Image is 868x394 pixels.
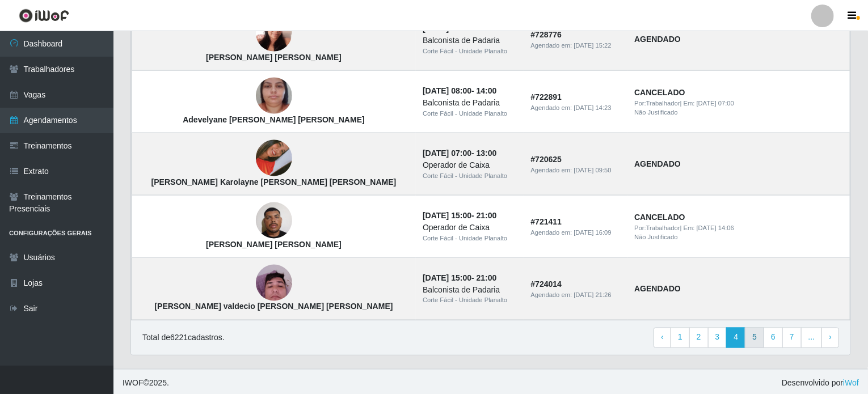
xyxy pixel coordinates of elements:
[821,328,839,348] a: Next
[531,166,621,175] div: Agendado em:
[531,41,621,50] div: Agendado em:
[423,211,471,220] time: [DATE] 15:00
[531,155,562,164] strong: # 720625
[689,328,709,348] a: 2
[423,149,496,158] strong: -
[423,109,517,118] div: Corte Fácil - Unidade Planalto
[151,177,397,187] strong: [PERSON_NAME] Karolayne [PERSON_NAME] [PERSON_NAME]
[423,35,517,46] div: Balconista de Padaria
[256,126,292,191] img: Jennifer Karolayne Alves da Silva
[477,86,497,95] time: 14:00
[423,273,471,282] time: [DATE] 15:00
[183,115,365,124] strong: Adevelyane [PERSON_NAME] [PERSON_NAME]
[531,92,562,101] strong: # 722891
[206,53,342,62] strong: [PERSON_NAME] [PERSON_NAME]
[654,328,671,348] a: Previous
[634,88,685,97] strong: CANCELADO
[123,378,169,389] span: © 2025 .
[256,64,292,129] img: Adevelyane Lopes da Silva
[634,213,685,222] strong: CANCELADO
[256,197,292,245] img: Reginaldo Almeida Amorim
[531,228,621,238] div: Agendado em:
[634,284,681,293] strong: AGENDADO
[634,108,843,117] div: Não Justificado
[671,328,690,348] a: 1
[423,171,517,181] div: Corte Fácil - Unidade Planalto
[634,100,680,107] span: Por: Trabalhador
[574,104,611,111] time: [DATE] 14:23
[782,378,859,389] span: Desenvolvido por
[142,332,225,344] p: Total de 6221 cadastros.
[531,217,562,226] strong: # 721411
[19,9,69,23] img: CoreUI Logo
[123,379,144,388] span: IWOF
[531,279,562,289] strong: # 724014
[256,10,292,58] img: Jessica Luana Batista da Silva
[423,234,517,243] div: Corte Fácil - Unidade Planalto
[423,284,517,296] div: Balconista de Padaria
[829,333,832,342] span: ›
[423,222,517,234] div: Operador de Caixa
[661,333,664,342] span: ‹
[634,99,843,108] div: | Em:
[531,290,621,300] div: Agendado em:
[574,167,611,173] time: [DATE] 09:50
[634,35,681,44] strong: AGENDADO
[801,328,823,348] a: ...
[634,232,843,242] div: Não Justificado
[745,328,764,348] a: 5
[574,229,611,236] time: [DATE] 16:09
[423,86,471,95] time: [DATE] 08:00
[634,224,680,231] span: Por: Trabalhador
[654,328,839,348] nav: pagination
[782,328,802,348] a: 7
[634,159,681,168] strong: AGENDADO
[423,46,517,56] div: Corte Fácil - Unidade Planalto
[423,211,496,220] strong: -
[531,103,621,113] div: Agendado em:
[697,224,734,231] time: [DATE] 14:06
[531,30,562,39] strong: # 728776
[574,42,611,49] time: [DATE] 15:22
[634,223,843,233] div: | Em:
[477,273,497,282] time: 21:00
[206,240,342,249] strong: [PERSON_NAME] [PERSON_NAME]
[477,211,497,220] time: 21:00
[423,97,517,109] div: Balconista de Padaria
[764,328,783,348] a: 6
[256,259,292,307] img: Lucas valdecio dantas pereira
[726,328,745,348] a: 4
[423,86,496,95] strong: -
[843,379,859,388] a: iWof
[423,149,471,158] time: [DATE] 07:00
[477,149,497,158] time: 13:00
[423,159,517,171] div: Operador de Caixa
[574,291,611,298] time: [DATE] 21:26
[708,328,727,348] a: 3
[155,302,393,311] strong: [PERSON_NAME] valdecio [PERSON_NAME] [PERSON_NAME]
[423,296,517,306] div: Corte Fácil - Unidade Planalto
[423,273,496,282] strong: -
[697,100,734,107] time: [DATE] 07:00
